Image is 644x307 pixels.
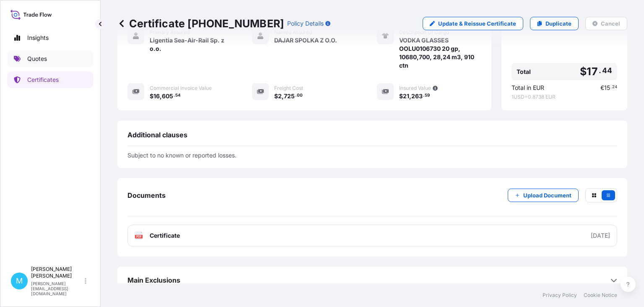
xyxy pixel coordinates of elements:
span: 605 [162,93,173,99]
p: Cancel [601,19,620,28]
p: [PERSON_NAME] [PERSON_NAME] [31,266,83,279]
p: Policy Details [287,19,324,28]
a: Privacy Policy [543,292,577,299]
span: Certificate [150,231,180,240]
a: Insights [7,29,93,46]
span: 15 [604,85,610,91]
div: Main Exclusions [127,270,617,290]
a: Certificates [7,71,93,88]
span: . [295,94,296,97]
span: 2 [278,93,282,99]
p: Certificate [PHONE_NUMBER] [117,17,284,30]
span: Freight Cost [274,85,303,92]
span: Insured Value [399,85,431,92]
span: . [174,94,175,97]
button: Upload Document [508,189,579,202]
text: PDF [136,235,142,238]
span: 21 [403,93,409,99]
p: Insights [27,34,49,42]
span: 16 [153,93,160,99]
span: , [282,93,284,99]
span: $ [580,66,587,77]
span: . [610,86,612,89]
span: 59 [425,94,430,97]
span: Main Exclusions [127,276,180,284]
span: , [409,93,411,99]
span: 725 [284,93,295,99]
div: [DATE] [591,231,610,240]
p: Duplicate [545,19,571,28]
span: $ [274,93,278,99]
span: $ [399,93,403,99]
span: 1 USD = 0.8738 EUR [512,94,617,100]
p: Certificates [27,76,59,84]
span: . [599,68,601,73]
p: Update & Reissue Certificate [438,19,516,28]
span: . [423,94,424,97]
span: 263 [411,93,423,99]
a: PDFCertificate[DATE] [127,225,617,247]
span: 00 [297,94,303,97]
span: Commercial Invoice Value [150,85,212,92]
p: Subject to no known or reported losses. [127,153,617,158]
p: [PERSON_NAME][EMAIL_ADDRESS][DOMAIN_NAME] [31,281,83,296]
span: € [600,85,604,91]
a: Cookie Notice [584,292,617,299]
span: M [16,277,23,285]
p: Quotes [27,55,47,63]
span: Additional clauses [127,131,187,139]
span: , [160,93,162,99]
span: Total [517,68,531,76]
span: Documents [127,191,166,199]
span: $ [150,93,153,99]
a: Update & Reissue Certificate [423,17,523,30]
span: 24 [612,86,617,89]
span: Total in EUR [512,84,544,92]
span: 17 [587,66,597,77]
a: Duplicate [530,17,579,30]
span: 44 [602,68,612,73]
p: Upload Document [523,191,571,199]
span: 54 [175,94,181,97]
button: Cancel [585,17,627,30]
span: VODKA GLASSES OOLU0106730 20 gp, 10680,700, 28,24 m3, 910 ctn [399,36,481,70]
a: Quotes [7,50,93,67]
